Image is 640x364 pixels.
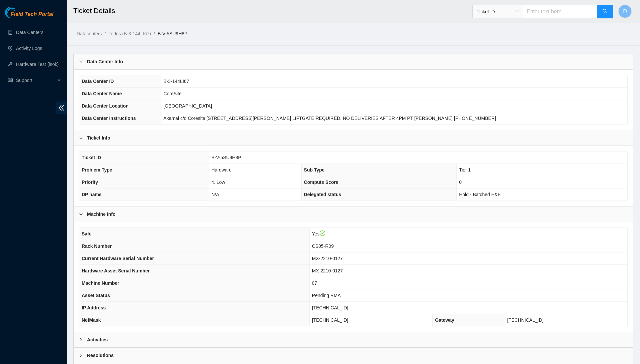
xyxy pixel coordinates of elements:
span: Akamai c/o Coresite [STREET_ADDRESS][PERSON_NAME] LIFTGATE REQUIRED. NO DELIVERIES AFTER 4PM PT [... [163,116,496,121]
span: right [79,338,83,342]
span: right [79,136,83,140]
span: read [8,78,13,83]
span: Data Center Location [82,103,129,109]
a: B-V-5SU9H8P [158,31,187,36]
span: Gateway [435,317,454,323]
span: Ticket ID [477,7,519,17]
a: Datacenters [77,31,102,36]
b: Ticket Info [87,134,110,142]
span: Pending RMA [312,293,341,298]
span: D [623,7,627,16]
span: double-left [56,102,67,114]
span: Ticket ID [82,155,101,160]
b: Machine Info [87,210,116,218]
span: Data Center Name [82,91,122,96]
span: right [79,353,83,357]
span: Priority [82,180,98,185]
span: CoreSite [163,91,181,96]
div: Resolutions [74,348,633,363]
span: MX-2210-0127 [312,256,343,261]
span: Compute Score [304,180,338,185]
span: Asset Status [82,293,110,298]
span: Safe [82,231,92,236]
span: [TECHNICAL_ID] [312,305,348,310]
span: right [79,60,83,64]
span: N/A [211,192,219,197]
span: DP name [82,192,102,197]
button: D [618,5,632,18]
span: Data Center Instructions [82,116,136,121]
span: Problem Type [82,167,112,173]
span: Machine Number [82,280,119,286]
div: Activities [74,332,633,347]
b: Activities [87,336,108,343]
a: Data Centers [16,30,43,35]
img: Akamai Technologies [5,7,34,18]
span: 4. Low [211,180,225,185]
span: Current Hardware Serial Number [82,256,154,261]
span: right [79,212,83,216]
a: Todos (B-3-144LI67) [108,31,151,36]
input: Enter text here... [523,5,597,18]
span: / [104,31,106,36]
a: Hardware Test (isok) [16,62,59,67]
span: [TECHNICAL_ID] [312,317,348,323]
span: 0 [459,180,462,185]
span: Support [16,74,55,87]
span: NetMask [82,317,101,323]
span: [GEOGRAPHIC_DATA] [163,103,212,109]
span: 07 [312,280,317,286]
span: B-3-144LI67 [163,79,189,84]
span: B-V-5SU9H8P [211,155,241,160]
span: / [154,31,155,36]
span: Hardware [211,167,232,173]
span: IP Address [82,305,106,310]
span: Sub Type [304,167,325,173]
span: Data Center ID [82,79,114,84]
span: search [602,9,608,15]
a: Akamai TechnologiesField Tech Portal [5,12,53,21]
span: Delegated status [304,192,341,197]
span: Yes [312,231,325,236]
span: Hold - Batched H&E [459,192,501,197]
div: Ticket Info [74,130,633,146]
button: search [597,5,613,18]
a: Activity Logs [16,46,42,51]
b: Data Center Info [87,58,123,65]
span: [TECHNICAL_ID] [507,317,544,323]
b: Resolutions [87,352,114,359]
span: Tier 1 [459,167,471,173]
span: MX-2210-0127 [312,268,343,273]
span: Rack Number [82,243,112,249]
span: check-circle [320,230,326,236]
span: Hardware Asset Serial Number [82,268,150,273]
div: Data Center Info [74,54,633,69]
span: CS05-R09 [312,243,334,249]
span: Field Tech Portal [11,11,53,18]
div: Machine Info [74,206,633,222]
